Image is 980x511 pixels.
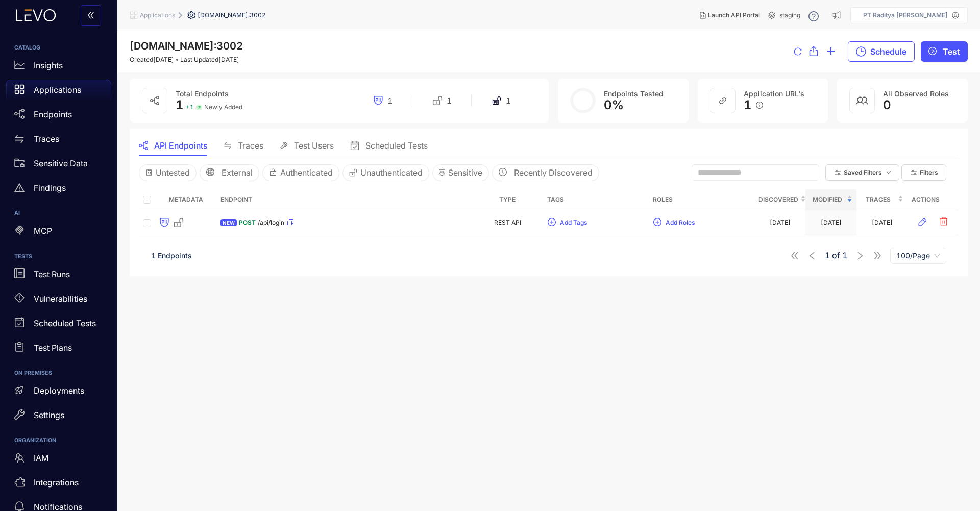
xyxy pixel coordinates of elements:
span: 0 [883,98,891,112]
th: Roles [649,189,754,210]
span: Discovered [758,194,798,205]
a: Test Runs [6,264,111,288]
a: Traces [6,129,111,153]
button: Sensitive [432,164,489,181]
div: REST API [476,219,539,226]
span: 100/Page [896,248,940,263]
button: Untested [139,164,197,181]
a: Findings [6,178,111,202]
div: [DATE] [872,219,893,226]
span: POST [239,219,256,226]
th: Endpoint [216,189,472,210]
span: 1 [387,96,393,105]
p: Integrations [34,478,79,487]
span: External [222,168,253,177]
p: Vulnerabilities [34,294,87,303]
button: plus [826,41,836,62]
span: play-circle [928,47,937,56]
span: staging [779,12,800,19]
span: Application URL's [744,89,804,98]
p: IAM [34,453,48,463]
span: of [825,251,847,260]
span: All Observed Roles [883,89,949,98]
p: MCP [34,226,52,235]
span: Launch API Portal [708,12,760,19]
span: tool [280,141,288,150]
span: Untested [156,168,190,177]
span: clock-circle [499,168,507,177]
span: plus-circle [653,218,661,227]
span: 1 [825,251,830,260]
p: Findings [34,183,66,192]
span: 1 Endpoints [151,251,192,260]
span: Applications [140,12,175,19]
button: Filters [901,164,946,181]
span: global [206,168,214,177]
span: team [14,453,24,463]
button: play-circleTest [921,41,968,62]
span: NEW [220,219,237,226]
p: Test Runs [34,270,70,279]
span: swap [224,141,232,150]
span: down [886,170,891,176]
a: Settings [6,405,111,429]
span: Endpoints Tested [604,89,664,98]
span: Sensitive [448,168,482,177]
span: 1 [744,98,752,112]
a: Scheduled Tests [6,313,111,337]
div: [DATE] [770,219,791,226]
span: 0 % [604,98,624,112]
span: Traces [861,194,896,205]
p: Scheduled Tests [34,319,96,328]
button: Launch API Portal [692,7,768,23]
h6: ORGANIZATION [14,437,103,444]
span: 1 [176,98,184,112]
th: Metadata [155,189,216,210]
span: Test [943,47,960,56]
span: Unauthenticated [360,168,423,177]
th: Tags [543,189,649,210]
p: Endpoints [34,110,72,119]
span: 1 [506,96,511,105]
span: [DOMAIN_NAME]:3002 [130,40,243,52]
a: Test Plans [6,337,111,362]
span: Scheduled Tests [365,141,428,150]
button: globalExternal [200,164,259,181]
a: MCP [6,221,111,246]
span: reload [794,47,802,57]
span: 1 [842,251,847,260]
span: plus-circle [548,218,556,227]
th: Actions [908,189,959,210]
span: Filters [920,169,938,176]
span: Add Tags [560,219,587,226]
p: Insights [34,61,63,70]
span: info-circle [756,102,763,109]
span: Saved Filters [844,169,882,176]
h6: AI [14,210,103,216]
div: Created [DATE] Last Updated [DATE] [130,56,243,63]
button: plus-circleAdd Tags [547,214,587,231]
p: PT Raditya [PERSON_NAME] [863,12,948,19]
h6: ON PREMISES [14,370,103,376]
span: API Endpoints [154,141,207,150]
h6: TESTS [14,254,103,260]
span: warning [14,183,24,193]
p: Settings [34,410,64,420]
button: reload [794,42,802,62]
a: IAM [6,448,111,473]
p: Deployments [34,386,84,395]
button: double-left [81,5,101,26]
div: [DATE] [821,219,842,226]
p: Sensitive Data [34,159,88,168]
span: Test Users [294,141,334,150]
th: Traces [856,189,908,210]
span: 1 [447,96,452,105]
button: Unauthenticated [342,164,429,181]
p: Traces [34,134,59,143]
span: Traces [238,141,263,150]
button: Saved Filtersdown [825,164,899,181]
a: Deployments [6,380,111,405]
button: clock-circleRecently Discovered [492,164,599,181]
span: /api/login [258,219,284,226]
span: Authenticated [280,168,333,177]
